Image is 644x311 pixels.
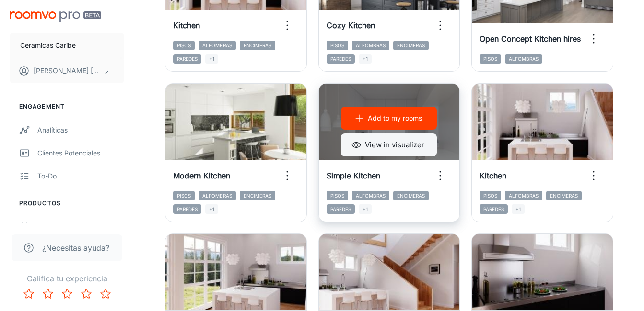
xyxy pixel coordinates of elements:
span: Paredes [327,54,355,64]
span: +1 [359,54,372,64]
span: ¿Necesitas ayuda? [42,242,109,254]
div: Analíticas [37,125,124,135]
span: Pisos [327,41,348,50]
button: Rate 3 star [58,284,77,303]
span: Paredes [173,54,201,64]
span: Pisos [327,191,348,200]
span: +1 [512,204,525,214]
span: +1 [205,204,218,214]
span: Alfombras [505,191,542,200]
button: Add to my rooms [341,107,437,130]
span: Alfombras [352,191,389,200]
span: Alfombras [199,41,236,50]
span: +1 [359,204,372,214]
button: Ceramicas Caribe [10,33,124,58]
button: View in visualizer [341,133,437,156]
h6: Open Concept Kitchen hires [480,33,581,44]
span: Pisos [173,191,195,200]
h6: Cozy Kitchen [327,20,375,31]
h6: Kitchen [480,170,506,181]
div: To-do [37,171,124,181]
span: +1 [205,54,218,64]
span: Encimeras [240,41,275,50]
button: [PERSON_NAME] [PERSON_NAME] [10,58,124,83]
p: Ceramicas Caribe [20,40,76,51]
span: Paredes [173,204,201,214]
span: Alfombras [505,54,542,64]
span: Pisos [480,191,501,200]
button: Rate 4 star [77,284,96,303]
button: Rate 1 star [19,284,38,303]
div: Clientes potenciales [37,148,124,158]
span: Encimeras [240,191,275,200]
h6: Modern Kitchen [173,170,230,181]
button: Rate 5 star [96,284,115,303]
img: Roomvo PRO Beta [10,11,101,22]
span: Alfombras [352,41,389,50]
span: Paredes [327,204,355,214]
h6: Simple Kitchen [327,170,380,181]
button: Rate 2 star [38,284,58,303]
span: Encimeras [546,191,582,200]
span: Encimeras [393,41,429,50]
span: Pisos [173,41,195,50]
span: Paredes [480,204,508,214]
span: Alfombras [199,191,236,200]
p: Califica tu experiencia [8,273,126,284]
div: Mis productos [37,222,124,232]
span: Encimeras [393,191,429,200]
h6: Kitchen [173,20,200,31]
span: Pisos [480,54,501,64]
p: Add to my rooms [368,113,422,123]
p: [PERSON_NAME] [PERSON_NAME] [34,66,101,76]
